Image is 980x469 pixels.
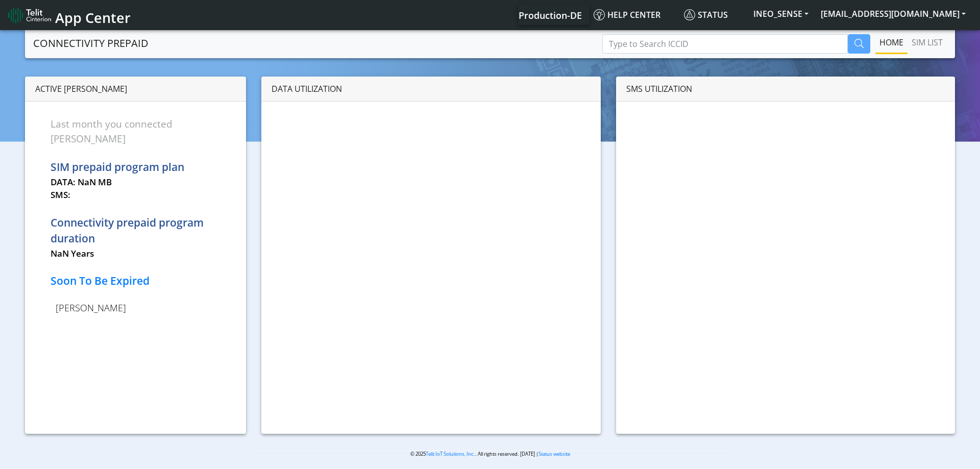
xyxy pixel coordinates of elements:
[519,9,582,21] span: Production-DE
[518,5,581,25] a: Your current platform instance
[747,5,815,23] button: INEO_SENSE
[590,5,680,25] a: Help center
[680,5,747,25] a: Status
[8,4,129,26] a: App Center
[684,9,695,20] img: status.svg
[684,9,728,20] span: Status
[55,8,131,27] span: App Center
[594,9,605,20] img: knowledge.svg
[594,9,660,20] span: Help center
[815,5,972,23] button: [EMAIL_ADDRESS][DOMAIN_NAME]
[8,7,51,23] img: logo-telit-cinterion-gw-new.png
